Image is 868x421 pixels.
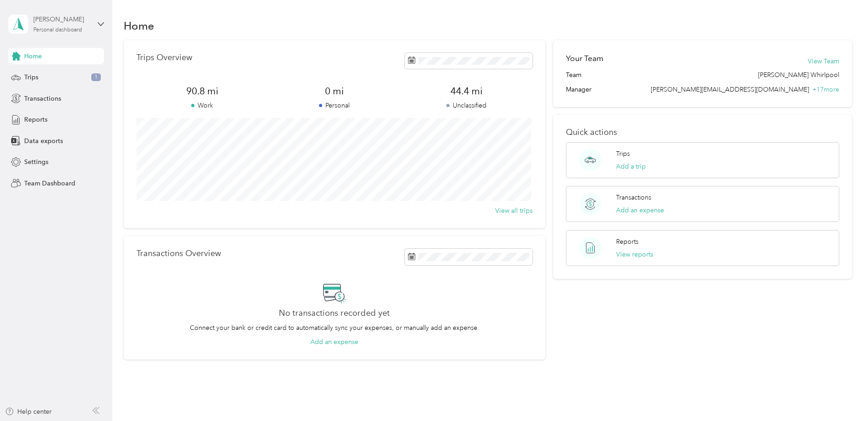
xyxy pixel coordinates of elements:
[124,21,154,31] h1: Home
[808,56,839,66] button: View Team
[812,86,839,93] span: + 17 more
[33,27,82,33] div: Personal dashboard
[91,73,101,82] span: 1
[33,15,90,24] div: [PERSON_NAME]
[24,72,38,82] span: Trips
[566,53,603,64] h2: Your Team
[566,85,591,94] span: Manager
[401,85,533,98] span: 44.4 mi
[136,249,221,258] p: Transactions Overview
[136,101,268,110] p: Work
[616,250,653,259] button: View reports
[651,86,809,93] span: [PERSON_NAME][EMAIL_ADDRESS][DOMAIN_NAME]
[24,136,63,146] span: Data exports
[136,53,192,62] p: Trips Overview
[24,179,75,188] span: Team Dashboard
[24,115,47,124] span: Reports
[190,323,479,333] p: Connect your bank or credit card to automatically sync your expenses, or manually add an expense.
[268,85,400,98] span: 0 mi
[495,206,533,216] button: View all trips
[24,51,42,61] span: Home
[616,193,651,202] p: Transactions
[279,308,390,318] h2: No transactions recorded yet
[401,101,533,110] p: Unclassified
[136,85,268,98] span: 90.8 mi
[566,128,839,137] p: Quick actions
[616,149,630,159] p: Trips
[616,205,664,215] button: Add an expense
[268,101,400,110] p: Personal
[616,237,638,246] p: Reports
[566,70,581,80] span: Team
[310,337,358,347] button: Add an expense
[24,94,61,103] span: Transactions
[758,70,839,80] span: [PERSON_NAME] Whirlpool
[616,162,646,171] button: Add a trip
[24,157,48,167] span: Settings
[5,407,52,416] button: Help center
[817,370,868,421] iframe: Everlance-gr Chat Button Frame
